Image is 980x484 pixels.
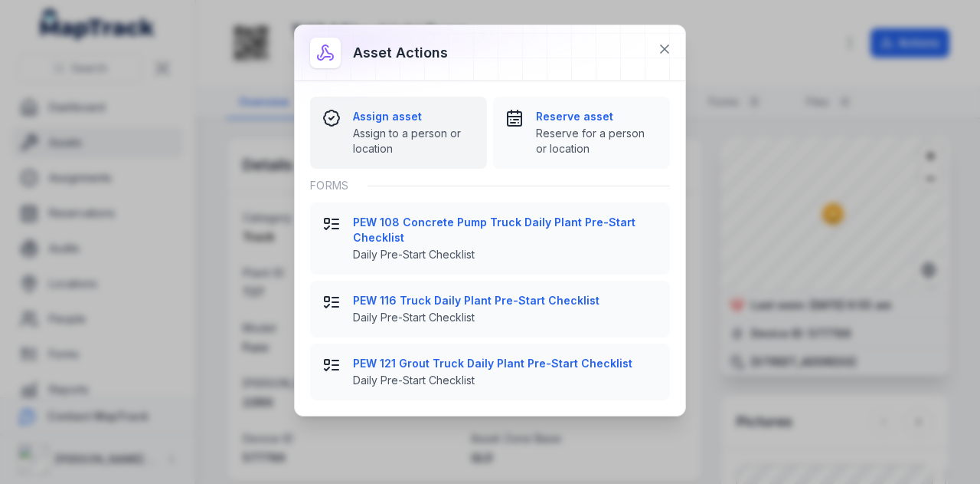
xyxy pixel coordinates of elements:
[353,356,658,371] strong: PEW 121 Grout Truck Daily Plant Pre-Start Checklist
[310,202,670,275] button: PEW 108 Concrete Pump Truck Daily Plant Pre-Start ChecklistDaily Pre-Start Checklist
[353,126,475,156] span: Assign to a person or location
[353,109,475,124] strong: Assign asset
[353,293,658,308] strong: PEW 116 Truck Daily Plant Pre-Start Checklist
[353,310,658,325] span: Daily Pre-Start Checklist
[310,97,487,169] button: Assign assetAssign to a person or location
[353,247,658,262] span: Daily Pre-Start Checklist
[353,373,658,388] span: Daily Pre-Start Checklist
[536,126,658,156] span: Reserve for a person or location
[310,169,670,202] div: Forms
[353,42,448,64] h3: Asset actions
[310,281,670,337] button: PEW 116 Truck Daily Plant Pre-Start ChecklistDaily Pre-Start Checklist
[310,344,670,400] button: PEW 121 Grout Truck Daily Plant Pre-Start ChecklistDaily Pre-Start Checklist
[353,215,658,245] strong: PEW 108 Concrete Pump Truck Daily Plant Pre-Start Checklist
[536,109,658,124] strong: Reserve asset
[493,97,670,169] button: Reserve assetReserve for a person or location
